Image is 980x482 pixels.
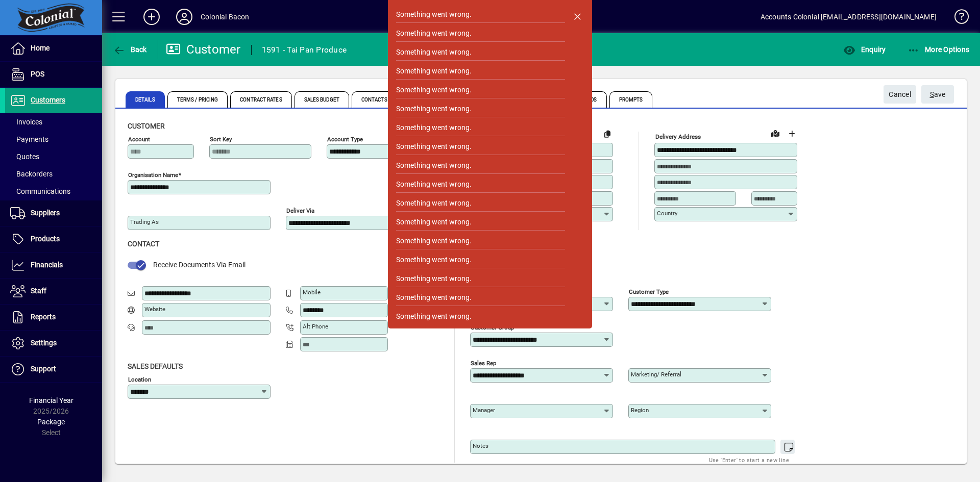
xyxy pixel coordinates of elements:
[31,96,65,104] span: Customers
[5,331,102,356] a: Settings
[5,62,102,87] a: POS
[31,261,63,269] span: Financials
[153,261,246,269] span: Receive Documents Via Email
[31,313,56,321] span: Reports
[396,104,472,114] div: Something went wrong.
[5,113,102,131] a: Invoices
[168,8,201,26] button: Profile
[930,90,934,98] span: S
[130,218,159,225] mat-label: Trading as
[327,136,363,143] mat-label: Account Type
[921,85,954,104] button: Save
[396,217,472,227] div: Something went wrong.
[396,198,472,209] div: Something went wrong.
[5,165,102,183] a: Backorders
[396,141,472,152] div: Something went wrong.
[126,91,165,108] span: Details
[10,187,70,195] span: Communications
[761,9,937,25] div: Accounts Colonial [EMAIL_ADDRESS][DOMAIN_NAME]
[396,236,472,246] div: Something went wrong.
[396,28,472,39] div: Something went wrong.
[471,359,496,366] mat-label: Sales rep
[144,306,165,313] mat-label: Website
[31,209,60,217] span: Suppliers
[5,131,102,148] a: Payments
[905,40,972,59] button: More Options
[10,170,53,178] span: Backorders
[930,86,946,103] span: ave
[609,91,653,108] span: Prompts
[631,371,681,378] mat-label: Marketing/ Referral
[5,200,102,226] a: Suppliers
[10,135,48,143] span: Payments
[128,362,183,370] span: Sales defaults
[37,418,65,426] span: Package
[128,171,178,179] mat-label: Organisation name
[5,226,102,252] a: Products
[908,45,970,54] span: More Options
[767,125,783,141] a: View on map
[5,183,102,200] a: Communications
[230,91,291,108] span: Contract Rates
[31,339,57,347] span: Settings
[396,273,472,284] div: Something went wrong.
[396,179,472,190] div: Something went wrong.
[31,365,56,373] span: Support
[396,66,472,77] div: Something went wrong.
[352,91,397,108] span: Contacts
[262,42,347,58] div: 1591 - Tai Pan Produce
[843,45,886,54] span: Enquiry
[303,289,321,296] mat-label: Mobile
[947,2,967,35] a: Knowledge Base
[167,91,228,108] span: Terms / Pricing
[135,8,168,26] button: Add
[110,40,150,59] button: Back
[286,207,314,214] mat-label: Deliver via
[884,85,916,104] button: Cancel
[303,323,328,330] mat-label: Alt Phone
[5,305,102,330] a: Reports
[10,118,42,126] span: Invoices
[5,278,102,304] a: Staff
[396,292,472,303] div: Something went wrong.
[295,91,349,108] span: Sales Budget
[166,41,241,58] div: Customer
[396,160,472,171] div: Something went wrong.
[709,454,789,466] mat-hint: Use 'Enter' to start a new line
[473,407,495,414] mat-label: Manager
[29,396,73,404] span: Financial Year
[128,240,159,248] span: Contact
[31,44,50,52] span: Home
[5,36,102,61] a: Home
[631,407,649,414] mat-label: Region
[5,252,102,278] a: Financials
[473,442,488,449] mat-label: Notes
[396,311,472,322] div: Something went wrong.
[31,70,44,78] span: POS
[128,122,165,130] span: Customer
[599,125,616,142] button: Copy to Delivery address
[201,9,249,25] div: Colonial Bacon
[5,148,102,165] a: Quotes
[210,136,232,143] mat-label: Sort key
[102,40,158,59] app-page-header-button: Back
[396,255,472,265] div: Something went wrong.
[5,357,102,382] a: Support
[10,153,39,161] span: Quotes
[783,125,800,142] button: Choose address
[31,235,60,243] span: Products
[889,86,911,103] span: Cancel
[113,45,147,54] span: Back
[31,287,46,295] span: Staff
[396,122,472,133] div: Something went wrong.
[396,47,472,58] div: Something went wrong.
[629,288,669,295] mat-label: Customer type
[841,40,888,59] button: Enquiry
[657,210,677,217] mat-label: Country
[128,375,151,383] mat-label: Location
[396,85,472,95] div: Something went wrong.
[128,136,150,143] mat-label: Account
